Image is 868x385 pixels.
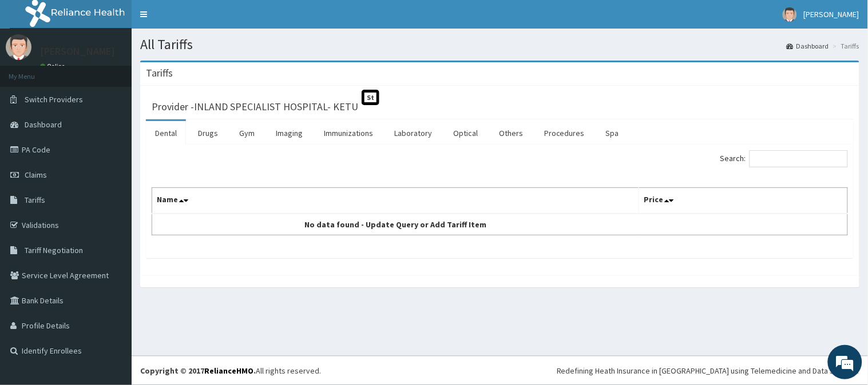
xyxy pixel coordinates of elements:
a: Procedures [535,121,594,145]
p: [PERSON_NAME] [40,46,115,57]
a: Online [40,62,68,70]
span: Tariffs [25,195,45,205]
span: [PERSON_NAME] [804,9,859,19]
a: Dashboard [787,41,829,51]
th: Price [639,188,848,214]
strong: Copyright © 2017 . [140,366,256,376]
a: Dental [146,121,186,145]
input: Search: [750,150,848,167]
a: Immunizations [315,121,382,145]
span: Dashboard [25,119,62,130]
h1: All Tariffs [140,37,859,52]
span: Tariff Negotiation [25,245,83,255]
h3: Tariffs [146,68,173,78]
th: Name [152,188,639,214]
a: Optical [444,121,487,145]
span: St [362,90,379,105]
label: Search: [720,150,848,167]
span: Claims [25,170,47,180]
h3: Provider - INLAND SPECIALIST HOSPITAL- KETU [152,102,358,112]
a: RelianceHMO [204,366,253,376]
a: Gym [230,121,264,145]
a: Imaging [267,121,312,145]
td: No data found - Update Query or Add Tariff Item [152,214,639,235]
a: Others [490,121,532,145]
div: Redefining Heath Insurance in [GEOGRAPHIC_DATA] using Telemedicine and Data Science! [557,365,859,376]
a: Spa [597,121,628,145]
a: Drugs [189,121,227,145]
span: Switch Providers [25,94,83,105]
img: User Image [783,7,797,22]
li: Tariffs [830,41,859,51]
footer: All rights reserved. [132,356,868,385]
a: Laboratory [385,121,441,145]
img: User Image [6,34,31,60]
